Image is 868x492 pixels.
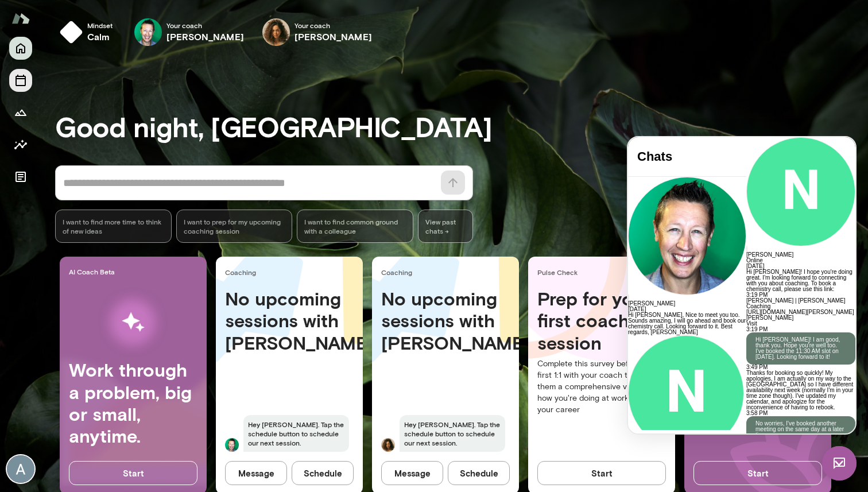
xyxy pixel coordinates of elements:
[166,30,244,44] h6: [PERSON_NAME]
[9,165,32,188] button: Documents
[118,233,227,273] p: Thanks for booking so quickly! My apologies, I am actually on my way to the [GEOGRAPHIC_DATA] so ...
[294,21,372,30] span: Your coach
[55,14,122,51] button: Mindsetcalm
[69,267,202,276] span: AI Coach Beta
[304,217,406,235] span: I want to find common ground with a colleague
[9,12,109,27] h4: Chats
[9,133,32,156] button: Insights
[537,288,666,354] h4: Prep for your first coaching session
[69,461,197,485] button: Start
[118,189,139,195] span: 3:19 PM
[9,101,32,124] button: Growth Plan
[225,438,239,452] img: Brian Lawrence Lawrence
[55,210,172,243] div: I want to find more time to think of new ideas
[448,461,510,485] button: Schedule
[118,126,136,132] span: [DATE]
[418,210,473,243] span: View past chats ->
[63,217,164,235] span: I want to find more time to think of new ideas
[69,359,197,447] h4: Work through a problem, big or small, anytime.
[381,288,510,354] h4: No upcoming sessions with [PERSON_NAME]
[537,268,653,277] span: Pulse Check
[262,18,290,46] img: Najla Elmachtoub
[381,438,395,452] img: Najla Elmachtoub Elmachtoub
[537,461,666,485] button: Start
[166,21,244,30] span: Your coach
[11,7,30,29] img: Mento
[292,461,354,485] button: Schedule
[118,273,139,279] span: 3:58 PM
[118,172,226,184] a: [URL][DOMAIN_NAME][PERSON_NAME][PERSON_NAME]
[60,21,83,44] img: mindset
[243,415,349,452] span: Hey [PERSON_NAME]. Tap the schedule button to schedule our next session.
[9,37,32,60] button: Home
[176,210,293,243] div: I want to prep for my upcoming coaching session
[225,288,354,354] h4: No upcoming sessions with [PERSON_NAME]
[225,461,287,485] button: Message
[9,69,32,92] button: Sessions
[82,286,184,359] img: AI Workflows
[55,110,868,142] h3: Good night, [GEOGRAPHIC_DATA]
[118,132,227,155] p: Hi [PERSON_NAME]! I hope you're doing great. I'm looking forward to connecting with you about coa...
[184,217,285,235] span: I want to prep for my upcoming coaching session
[127,284,218,301] p: No worries, I've booked another meeting on the same day at a later time
[118,120,135,126] span: Online
[118,154,139,161] span: 3:19 PM
[87,21,113,30] span: Mindset
[127,200,218,223] p: Hi [PERSON_NAME]! I am good, thank you. Hope you're well too. I've booked the 11:30 AM slot on [D...
[118,183,129,189] a: Visit
[87,30,113,44] h6: calm
[118,115,227,121] h6: [PERSON_NAME]
[118,227,139,233] span: 3:49 PM
[118,160,218,172] span: [PERSON_NAME] | [PERSON_NAME] Coaching
[134,18,162,46] img: Brian Lawrence
[225,268,358,277] span: Coaching
[254,14,380,51] div: Najla ElmachtoubYour coach[PERSON_NAME]
[381,461,443,485] button: Message
[7,455,34,483] img: Akarsh Khatagalli
[297,210,413,243] div: I want to find common ground with a colleague
[400,415,505,452] span: Hey [PERSON_NAME]. Tap the schedule button to schedule our next session.
[381,268,514,277] span: Coaching
[537,358,666,416] p: Complete this survey before your first 1:1 with your coach to give them a comprehensive view on h...
[693,461,822,485] button: Start
[294,30,372,44] h6: [PERSON_NAME]
[126,14,252,51] div: Brian LawrenceYour coach[PERSON_NAME]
